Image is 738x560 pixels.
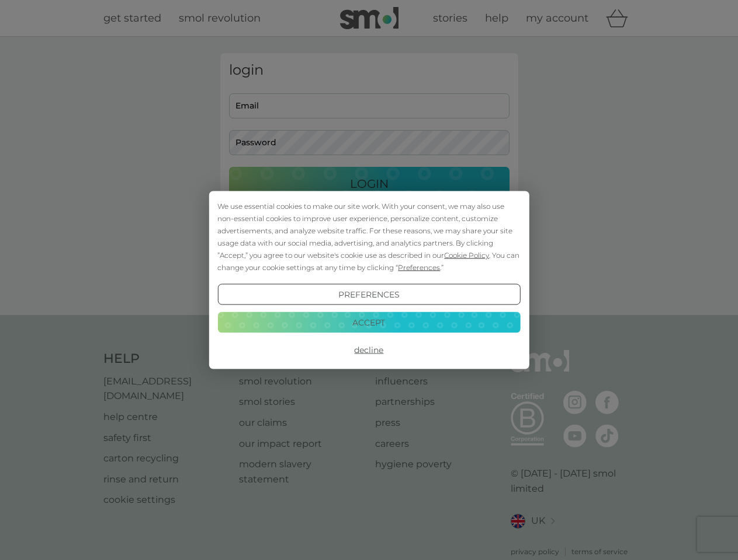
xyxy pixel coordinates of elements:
[217,311,520,332] button: Accept
[217,200,520,274] div: We use essential cookies to make our site work. With your consent, we may also use non-essential ...
[444,251,489,260] span: Cookie Policy
[398,263,440,272] span: Preferences
[217,284,520,305] button: Preferences
[217,339,520,360] button: Decline
[209,191,529,369] div: Cookie Consent Prompt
